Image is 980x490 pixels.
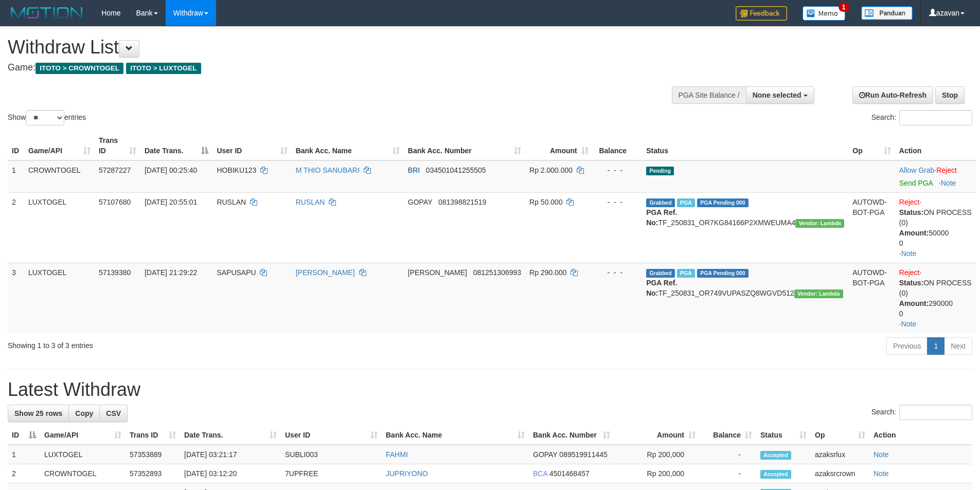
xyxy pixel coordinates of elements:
th: Game/API: activate to sort column ascending [40,426,126,445]
td: [DATE] 03:12:20 [180,464,281,483]
td: 1 [8,160,24,193]
b: PGA Ref. No: [646,279,677,297]
span: [PERSON_NAME] [408,268,467,277]
a: Stop [935,86,965,104]
a: Allow Grab [899,166,934,174]
a: M THIO SANUBARI [296,166,360,174]
span: SAPUSAPU [217,268,256,277]
a: Reject [936,166,957,174]
a: Note [941,179,956,187]
span: Copy 081251306993 to clipboard [473,268,521,277]
a: Note [901,249,917,258]
span: GOPAY [533,450,557,459]
label: Search: [871,110,972,125]
label: Show entries [8,110,86,125]
td: · [895,160,976,193]
input: Search: [899,110,972,125]
td: 3 [8,263,24,333]
h4: Game: [8,63,643,73]
span: [DATE] 20:55:01 [145,198,197,206]
td: AUTOWD-BOT-PGA [848,263,895,333]
th: Amount: activate to sort column ascending [525,131,593,160]
span: Accepted [760,451,791,460]
a: Send PGA [899,179,933,187]
span: Vendor URL: https://order7.1velocity.biz [794,289,843,298]
span: HOBIKU123 [217,166,256,174]
img: Button%20Memo.svg [803,6,846,21]
span: Copy 034501041255505 to clipboard [426,166,486,174]
a: Show 25 rows [8,405,69,422]
th: Action [895,131,976,160]
th: Op: activate to sort column ascending [811,426,869,445]
span: Show 25 rows [14,409,62,418]
th: Game/API: activate to sort column ascending [24,131,95,160]
span: ITOTO > CROWNTOGEL [35,63,123,74]
img: Feedback.jpg [736,6,787,21]
span: Rp 50.000 [529,198,563,206]
button: None selected [746,86,814,104]
img: panduan.png [861,6,913,20]
td: CROWNTOGEL [24,160,95,193]
label: Search: [871,405,972,420]
th: Bank Acc. Name: activate to sort column ascending [382,426,529,445]
span: · [899,166,936,174]
span: None selected [753,91,801,99]
th: Bank Acc. Number: activate to sort column ascending [404,131,525,160]
td: azaksrcrown [811,464,869,483]
a: Note [901,320,917,328]
span: Rp 2.000.000 [529,166,573,174]
a: Reject [899,198,920,206]
a: 1 [927,337,945,355]
span: Pending [646,167,674,175]
b: Amount: [899,229,929,237]
span: Copy [75,409,93,418]
div: ON PROCESS (0) 290000 0 [899,278,972,319]
span: [DATE] 21:29:22 [145,268,197,277]
td: AUTOWD-BOT-PGA [848,192,895,263]
th: Bank Acc. Name: activate to sort column ascending [292,131,404,160]
select: Showentries [26,110,64,125]
th: Date Trans.: activate to sort column ascending [180,426,281,445]
span: 57107680 [99,198,131,206]
th: User ID: activate to sort column ascending [212,131,291,160]
span: PGA Pending [697,198,749,207]
span: BCA [533,469,547,478]
td: - [700,445,756,464]
td: [DATE] 03:21:17 [180,445,281,464]
a: Copy [68,405,100,422]
td: 2 [8,192,24,263]
div: Showing 1 to 3 of 3 entries [8,336,401,351]
span: 57287227 [99,166,131,174]
td: 7UPFREE [281,464,382,483]
a: [PERSON_NAME] [296,268,355,277]
span: Rp 290.000 [529,268,566,277]
a: FAHMI [386,450,408,459]
span: RUSLAN [217,198,246,206]
b: Status: [899,208,923,216]
td: SUBLI003 [281,445,382,464]
span: BRI [408,166,420,174]
span: GOPAY [408,198,432,206]
span: [DATE] 00:25:40 [145,166,197,174]
a: Note [874,450,889,459]
div: PGA Site Balance / [672,86,746,104]
td: LUXTOGEL [40,445,126,464]
span: Vendor URL: https://order7.1velocity.biz [795,219,844,228]
th: Op: activate to sort column ascending [848,131,895,160]
td: LUXTOGEL [24,263,95,333]
td: 1 [8,445,40,464]
div: - - - [597,165,638,175]
a: Reject [899,268,920,277]
td: azaksrlux [811,445,869,464]
th: Bank Acc. Number: activate to sort column ascending [529,426,614,445]
span: Grabbed [646,198,675,207]
span: Accepted [760,470,791,479]
img: MOTION_logo.png [8,5,86,21]
th: Amount: activate to sort column ascending [614,426,700,445]
span: Copy 081398821519 to clipboard [438,198,486,206]
div: - - - [597,267,638,278]
td: - [700,464,756,483]
span: Marked by azaksrlux [677,198,695,207]
span: Marked by azaksrlux [677,269,695,278]
span: Copy 4501468457 to clipboard [549,469,590,478]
